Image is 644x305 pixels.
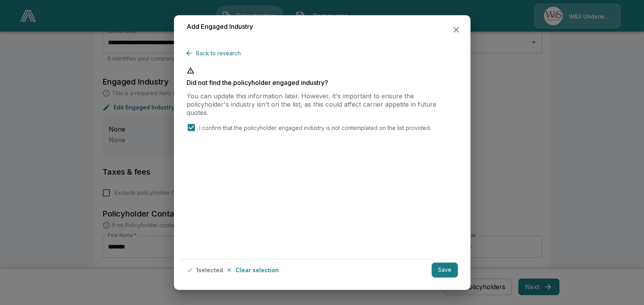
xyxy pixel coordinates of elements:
[432,263,458,277] button: Save
[187,92,458,117] p: You can update this information later. However, it's important to ensure the policyholder's indus...
[187,46,244,60] button: Back to research
[199,124,431,132] p: I confirm that the policyholder engaged industry is not contemplated on the list provided.
[196,267,223,273] p: 1 selected
[236,267,279,273] p: Clear selection
[187,79,458,86] p: Did not find the policyholder engaged industry?
[187,22,253,32] h6: Add Engaged Industry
